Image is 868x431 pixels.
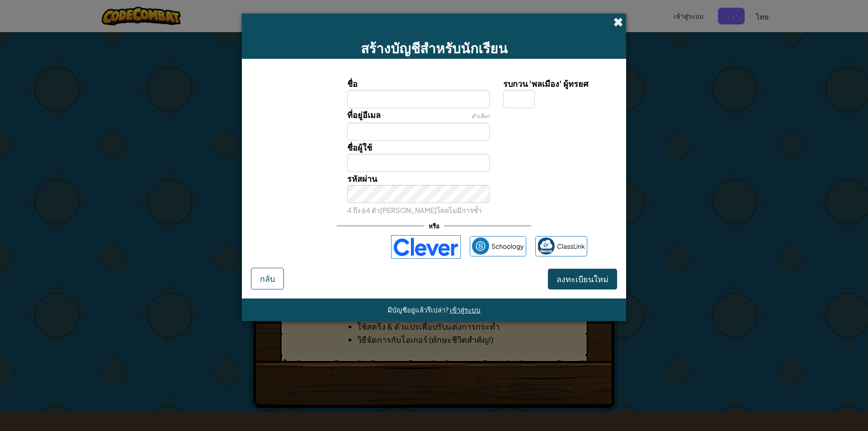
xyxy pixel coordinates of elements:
[472,113,490,119] span: ตัวเลือก
[548,269,617,289] button: ลงทะเบียนใหม่
[391,235,461,259] img: clever-logo-blue.png
[450,305,481,314] a: เข้าสู่ระบบ
[424,219,444,232] span: หรือ
[491,240,524,253] span: Schoology
[557,240,585,253] span: ClassLink
[387,305,450,314] span: มีบัญชีอยู่แล้วรึเปล่า?
[347,173,377,184] span: รหัสผ่าน
[347,109,381,120] span: ที่อยู่อีเมล
[347,142,372,152] span: ชื่อผู้ใช้
[260,273,275,284] span: กลับ
[251,268,284,289] button: กลับ
[503,78,588,89] span: รบกวน 'พลเมือง' ผู้ทรยศ
[347,78,358,89] span: ชื่อ
[347,206,482,214] small: 4 ถึง 64 ตัว[PERSON_NAME]โดยไม่มีการซ้ำ
[361,39,508,57] span: สร้างบัญชีสำหรับนักเรียน
[538,237,555,255] img: classlink-logo-small.png
[557,274,609,284] span: ลงทะเบียนใหม่
[472,237,489,255] img: schoology.png
[276,237,387,257] iframe: ปุ่มลงชื่อเข้าใช้ด้วย Google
